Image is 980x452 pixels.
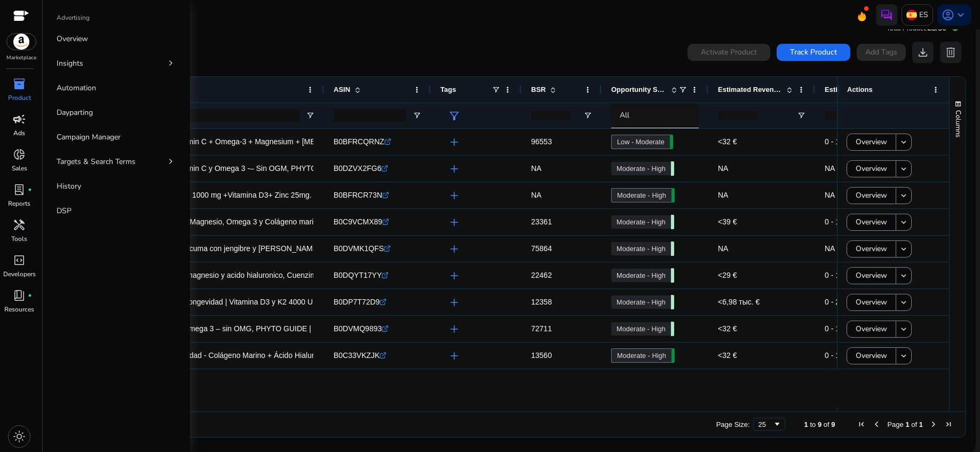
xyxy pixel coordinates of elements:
span: code_blocks [13,254,26,267]
span: 1 [905,420,909,428]
span: 71.13 [671,322,674,336]
div: 25 [758,420,773,428]
span: 1 [804,420,808,428]
span: <6,98 тыс. € [718,298,760,306]
span: add [448,349,461,362]
p: Advertising [57,13,90,22]
div: Last Page [944,420,953,428]
span: chevron_right [165,156,176,167]
span: 0 - 1 [825,324,840,333]
span: B0DZVX2FG6 [334,164,381,173]
span: add [448,189,461,202]
p: Omega‑3 y Curcuma con jengibre y [PERSON_NAME] negra – Sin OMG, PHYTO... [138,238,416,260]
span: NA [825,164,835,173]
span: 0 - 1 [825,351,840,360]
p: Reports [8,199,30,208]
span: 9 [818,420,821,428]
span: Overview [856,211,887,233]
div: Previous Page [872,420,881,428]
span: NA [825,191,835,199]
button: Overview [847,214,896,231]
span: NA [718,191,728,199]
span: B0BFRCR73N [334,191,382,199]
p: Resources [4,305,34,314]
button: Overview [847,347,896,364]
span: add [448,296,461,309]
span: B0DVMK1QFS [334,244,384,253]
span: 69.63 [671,348,675,363]
span: NA [718,244,728,253]
a: Moderate - High [611,322,671,336]
span: Overview [856,238,887,260]
span: light_mode [13,430,26,443]
p: Gestión de la Longevidad | Vitamina D3 y K2 4000 UI + Magnesio... [138,291,362,313]
p: Ads [13,128,25,138]
span: 0 - 2 [825,298,840,306]
p: Campaign Manager [57,131,121,143]
span: Overview [856,131,887,153]
div: Next Page [929,420,938,428]
button: Open Filter Menu [797,111,805,120]
mat-icon: keyboard_arrow_down [899,271,908,280]
span: add [448,162,461,175]
p: Probioticos y Omega 3 – sin OMG, PHYTO GUIDE | Excepcional Fórmula... [138,318,389,340]
button: Open Filter Menu [413,111,421,120]
p: Sales [12,163,27,173]
input: Product Name Filter Input [93,109,299,122]
div: Page Size: [716,420,750,428]
img: amazon.svg [7,34,36,50]
span: download [916,46,929,59]
span: Overview [856,291,887,313]
mat-icon: keyboard_arrow_down [899,137,908,147]
span: BSR [531,85,546,93]
span: 72711 [531,324,552,333]
mat-icon: keyboard_arrow_down [899,351,908,361]
p: Liposomal Vitamin C y Omega 3 -– Sin OGM, PHYTO GUIDE | Formila... [138,158,380,180]
span: 0 - 1 [825,271,840,279]
p: Marketplace [6,54,36,62]
mat-icon: keyboard_arrow_down [899,217,908,227]
span: book_4 [13,289,26,302]
div: Page Size [753,418,785,431]
span: 1 [919,420,923,428]
button: Overview [847,134,896,151]
a: Moderate - High [611,348,671,363]
mat-icon: keyboard_arrow_down [899,298,908,307]
p: Liposomal Vitamin C + Omega-3 + Magnesium + [MEDICAL_DATA] High Dosage... [138,131,414,153]
p: History [57,181,81,192]
img: es.svg [906,10,917,20]
p: Targets & Search Terms [57,156,136,167]
mat-icon: keyboard_arrow_down [899,324,908,334]
p: Dayparting [57,107,93,118]
span: NA [825,244,835,253]
span: 74.63 [671,161,674,176]
p: Colageno con magnesio y acido hialuronico, Cuenzima Q10, Vitaminas... [138,264,380,286]
span: Track Product [790,46,837,58]
span: ASIN [334,85,350,93]
span: to [810,420,816,428]
span: 75864 [531,244,552,253]
span: Overview [856,158,887,180]
p: Set: Vitamina C 1000 mg +Vitamina D3+ Zinc 25mg. Alta Dosificación.... [138,184,377,206]
p: Developers [3,269,36,279]
a: Moderate - High [611,295,671,309]
span: 9 [831,420,835,428]
span: handyman [13,219,26,231]
span: add [448,323,461,336]
span: lab_profile [13,183,26,196]
p: Ashwagandha, Magnesio, Omega 3 y Colágeno marino con Acido hialurónico... [138,211,401,233]
span: of [824,420,829,428]
p: Insights [57,58,83,69]
span: donut_small [13,148,26,161]
span: account_circle [942,9,954,21]
div: First Page [857,420,866,428]
a: Moderate - High [611,162,671,175]
p: Gestión de la Edad - Colágeno Marino + Ácido Hialurónico + Magnesio... [138,345,379,367]
button: Open Filter Menu [306,111,314,120]
p: Overview [57,33,88,44]
span: Page [887,420,903,428]
span: NA [531,164,541,173]
button: Overview [847,294,896,311]
span: <39 € [718,217,737,226]
a: Moderate - High [611,242,671,255]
